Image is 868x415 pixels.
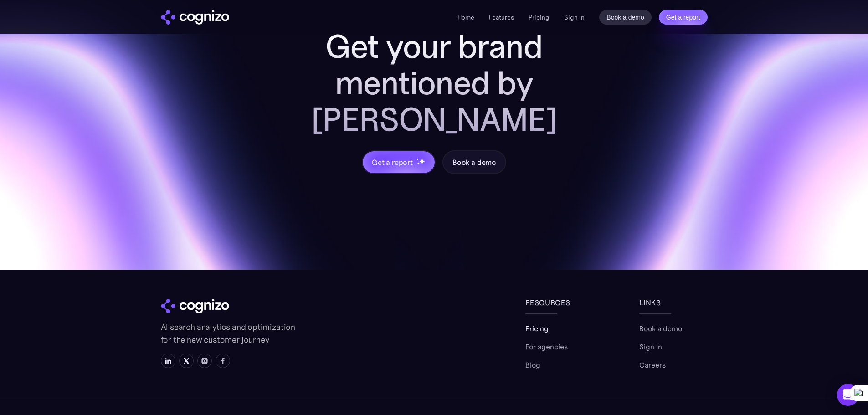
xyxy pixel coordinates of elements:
[362,150,436,174] a: Get a reportstarstarstar
[442,150,506,174] a: Book a demo
[639,341,662,352] a: Sign in
[837,384,859,406] div: Open Intercom Messenger
[525,341,568,352] a: For agencies
[417,159,418,160] img: star
[161,10,229,25] a: home
[525,297,594,308] div: Resources
[161,10,229,25] img: cognizo logo
[452,157,496,168] div: Book a demo
[183,357,190,364] img: X icon
[599,10,652,25] a: Book a demo
[457,13,474,21] a: Home
[161,299,229,313] img: cognizo logo
[525,323,549,334] a: Pricing
[564,12,585,23] a: Sign in
[417,162,420,165] img: star
[419,158,425,164] img: star
[372,157,413,168] div: Get a report
[639,359,666,370] a: Careers
[639,297,708,308] div: links
[659,10,708,25] a: Get a report
[164,357,172,364] img: LinkedIn icon
[639,323,682,334] a: Book a demo
[161,321,298,346] p: AI search analytics and optimization for the new customer journey
[489,13,514,21] a: Features
[529,13,550,21] a: Pricing
[525,359,540,370] a: Blog
[288,28,580,138] h2: Get your brand mentioned by [PERSON_NAME]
